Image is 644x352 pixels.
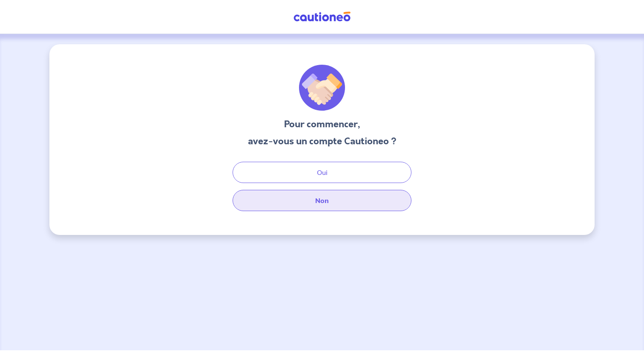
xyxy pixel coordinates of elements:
[290,11,354,22] img: Cautioneo
[248,135,397,148] h3: avez-vous un compte Cautioneo ?
[299,65,345,111] img: illu_welcome.svg
[248,117,397,131] h3: Pour commencer,
[233,190,411,211] button: Non
[233,162,411,183] button: Oui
